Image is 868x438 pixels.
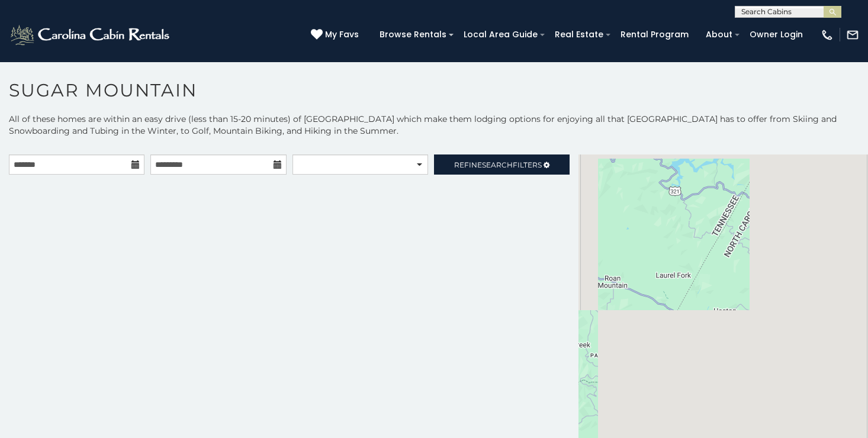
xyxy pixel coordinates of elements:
a: About [700,25,738,44]
span: My Favs [325,28,359,41]
a: Owner Login [744,25,809,44]
a: My Favs [311,28,362,41]
span: Refine Filters [454,160,542,169]
img: phone-regular-white.png [821,28,834,41]
img: mail-regular-white.png [846,28,859,41]
a: RefineSearchFilters [434,154,570,175]
img: White-1-2.png [9,23,173,47]
a: Real Estate [549,25,609,44]
a: Browse Rentals [374,25,452,44]
span: Search [482,160,513,169]
a: Rental Program [615,25,695,44]
a: Local Area Guide [458,25,544,44]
